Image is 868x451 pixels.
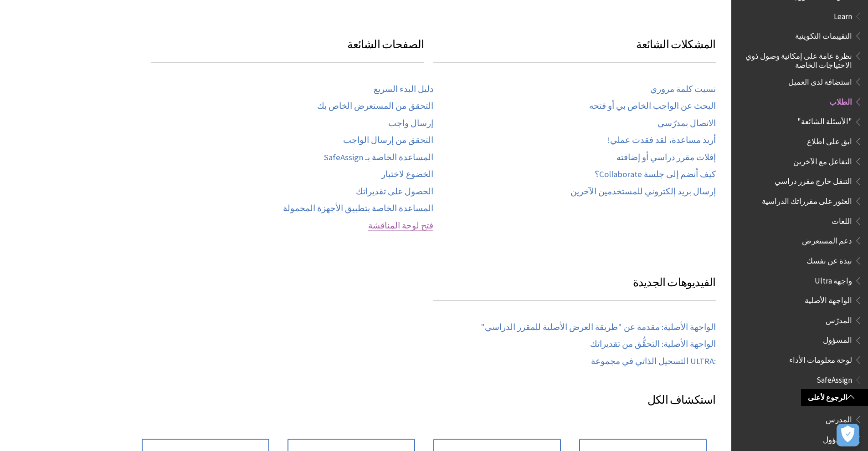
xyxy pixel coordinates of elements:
[829,94,852,106] span: الطلاب
[388,118,433,129] a: إرسال واجب
[650,84,716,95] a: نسيت كلمة مروري
[807,134,852,146] span: ابق على اطلاع
[742,48,852,70] span: نظرة عامة على إمكانية وصول ذوي الاحتياجات الخاصة
[793,154,852,166] span: التفاعل مع الآخرين
[801,389,868,406] a: الرجوع لأعلى
[595,169,716,180] a: كيف أنضم إلى جلسة Collaborate؟
[826,412,852,424] span: المدرس
[832,213,852,226] span: اللغات
[433,36,716,63] h3: المشكلات الشائعة
[775,174,852,186] span: التنقل خارج مقرر دراسي
[797,114,852,127] span: "الأسئلة الشائعة"
[356,187,433,197] a: الحصول على تقديراتك
[837,424,859,446] button: فتح التفضيلات
[481,322,716,333] a: الواجهة الأصلية: مقدمة عن "طريقة العرض الأصلية للمقرر الدراسي"
[616,152,716,163] a: إفلات مقرر دراسي أو إضافته
[317,101,433,111] a: التحقق من المستعرض الخاص بك
[589,101,716,111] a: البحث عن الواجب الخاص بي أو فتحه
[823,333,852,345] span: المسؤول
[283,203,433,214] a: المساعدة الخاصة بتطبيق الأجهزة المحمولة
[343,135,433,146] a: التحقق من إرسال الواجب
[802,233,852,245] span: دعم المستعرض
[762,193,852,206] span: العثور على مقرراتك الدراسية
[590,339,716,350] a: الواجهة الأصلية: التحقُّق من تقديراتك
[570,187,716,197] a: إرسال بريد إلكتروني للمستخدمين الآخرين
[737,372,863,447] nav: Book outline for Blackboard SafeAssign
[737,9,863,368] nav: Book outline for Blackboard Learn Help
[433,274,716,301] h3: الفيديوهات الجديدة
[324,152,433,163] a: المساعدة الخاصة بـ SafeAssign
[823,432,852,444] span: المسؤول
[817,372,852,385] span: SafeAssign
[607,135,716,146] a: أريد مساعدة، لقد فقدت عملي!
[591,356,716,367] a: ULTRA:‎ التسجيل الذاتي في مجموعة
[368,221,433,231] a: فتح لوحة المناقشة
[826,313,852,325] span: المدرّس
[789,352,852,365] span: لوحة معلومات الأداء
[151,391,716,418] h3: استكشاف الكل
[815,273,852,285] span: واجهة Ultra
[151,36,424,63] h3: الصفحات الشائعة
[788,74,852,86] span: استضافة لدى العميل
[795,28,852,41] span: التقييمات التكوينية
[657,118,716,129] a: الاتصال بمدرّسي
[834,9,852,21] span: Learn
[374,84,433,95] a: دليل البدء السريع
[805,293,852,305] span: الواجهة الأصلية
[806,253,852,265] span: نبذة عن نفسك
[381,169,433,180] a: الخضوع لاختبار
